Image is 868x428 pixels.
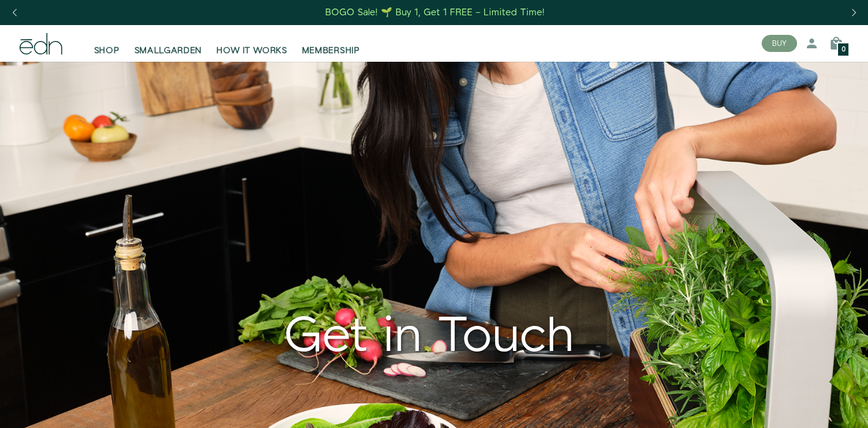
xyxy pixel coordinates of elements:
span: MEMBERSHIP [302,45,360,57]
a: SMALLGARDEN [127,30,210,57]
span: SHOP [94,45,120,57]
div: BOGO Sale! 🌱 Buy 1, Get 1 FREE – Limited Time! [325,6,545,19]
span: HOW IT WORKS [216,45,287,57]
a: MEMBERSHIP [295,30,367,57]
span: SMALLGARDEN [134,45,202,57]
h1: Get in Touch [20,308,839,366]
a: HOW IT WORKS [209,30,294,57]
a: SHOP [87,30,127,57]
span: 0 [842,46,845,53]
a: BOGO Sale! 🌱 Buy 1, Get 1 FREE – Limited Time! [325,3,546,22]
button: BUY [762,35,797,52]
